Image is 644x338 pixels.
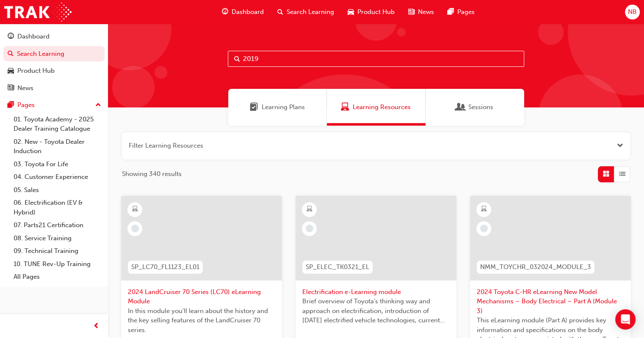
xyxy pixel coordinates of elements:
span: 2024 LandCruiser 70 Series (LC70) eLearning Module [128,287,275,306]
a: pages-iconPages [441,3,481,21]
span: learningResourceType_ELEARNING-icon [307,204,312,215]
button: DashboardSearch LearningProduct HubNews [3,27,105,97]
span: Learning Plans [262,102,305,112]
span: News [418,7,434,17]
span: In this module you'll learn about the history and the key selling features of the LandCruiser 70 ... [128,306,275,335]
img: Trak [4,3,72,22]
span: Learning Resources [353,102,411,112]
span: news-icon [408,7,415,17]
a: 07. Parts21 Certification [10,219,105,232]
a: Learning PlansLearning Plans [228,89,327,126]
a: 05. Sales [10,184,105,197]
span: learningRecordVerb_NONE-icon [480,225,488,232]
a: 04. Customer Experience [10,170,105,184]
button: Pages [3,97,105,113]
a: 02. New - Toyota Dealer Induction [10,135,105,158]
span: Sessions [456,102,465,112]
span: car-icon [8,67,14,75]
button: NB [625,5,640,19]
a: News [3,80,105,96]
div: Dashboard [17,32,50,41]
span: NB [628,7,637,17]
div: Pages [17,100,35,110]
span: learningResourceType_ELEARNING-icon [481,204,487,215]
span: Grid [603,169,609,179]
a: All Pages [10,270,105,283]
a: SessionsSessions [426,89,524,126]
span: learningRecordVerb_NONE-icon [306,225,313,232]
span: up-icon [95,100,101,111]
a: 01. Toyota Academy - 2025 Dealer Training Catalogue [10,113,105,135]
span: Search Learning [287,7,334,17]
span: search-icon [277,7,283,17]
span: learningResourceType_ELEARNING-icon [132,204,138,215]
a: Dashboard [3,29,105,44]
a: Search Learning [3,46,105,62]
span: Learning Plans [250,102,258,112]
a: 03. Toyota For Life [10,158,105,171]
input: Search... [228,51,524,67]
a: search-iconSearch Learning [271,3,341,21]
span: Showing 340 results [122,169,182,179]
span: learningRecordVerb_NONE-icon [131,225,139,232]
span: prev-icon [93,321,100,332]
button: Open the filter [617,141,623,151]
a: 09. Technical Training [10,245,105,258]
div: Open Intercom Messenger [615,309,636,330]
a: 08. Service Training [10,232,105,245]
span: search-icon [8,50,14,58]
div: Product Hub [17,66,55,76]
span: SP_LC70_FL1123_EL01 [131,262,199,272]
span: Search [234,54,240,64]
span: news-icon [8,85,14,92]
span: car-icon [348,7,354,17]
a: car-iconProduct Hub [341,3,401,21]
span: guage-icon [222,7,228,17]
a: Product Hub [3,63,105,79]
a: 06. Electrification (EV & Hybrid) [10,196,105,219]
span: NMM_TOYCHR_032024_MODULE_3 [480,262,591,272]
span: 2024 Toyota C-HR eLearning New Model Mechanisms – Body Electrical – Part A (Module 3) [477,287,624,316]
a: guage-iconDashboard [215,3,271,21]
a: Learning ResourcesLearning Resources [327,89,426,126]
span: pages-icon [448,7,454,17]
span: Product Hub [357,7,395,17]
span: List [619,169,625,179]
span: Learning Resources [341,102,349,112]
div: News [17,83,33,93]
span: SP_ELEC_TK0321_EL [306,262,369,272]
span: Electrification e-Learning module [302,287,450,297]
span: Pages [457,7,475,17]
span: Sessions [468,102,493,112]
span: guage-icon [8,33,14,41]
span: pages-icon [8,102,14,109]
span: Dashboard [232,7,264,17]
span: Brief overview of Toyota’s thinking way and approach on electrification, introduction of [DATE] e... [302,297,450,325]
a: news-iconNews [401,3,441,21]
a: 10. TUNE Rev-Up Training [10,258,105,271]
